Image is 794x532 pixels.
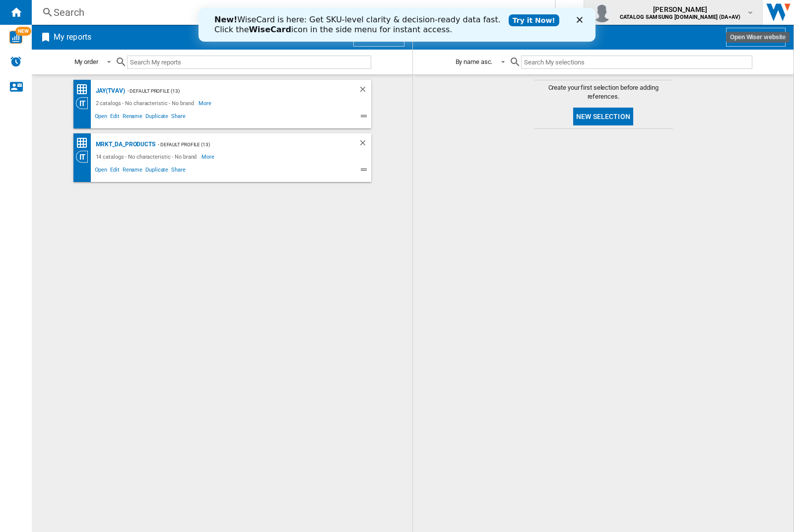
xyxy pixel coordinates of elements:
[93,138,155,151] div: MRKT_DA_PRODUCTS
[170,112,187,123] span: Share
[125,85,338,97] div: - Default profile (13)
[93,165,109,177] span: Open
[76,151,93,163] div: Category View
[76,97,93,109] div: Category View
[127,56,371,69] input: Search My reports
[74,58,98,65] div: My order
[201,151,216,163] span: More
[54,5,529,19] div: Search
[378,9,388,15] div: Close
[10,56,22,67] img: alerts-logo.svg
[121,165,144,177] span: Rename
[592,2,612,22] img: profile.jpg
[620,14,740,20] b: CATALOG SAMSUNG [DOMAIN_NAME] (DA+AV)
[76,137,93,149] div: Price Matrix
[198,97,213,109] span: More
[620,4,740,14] span: [PERSON_NAME]
[358,138,371,151] div: Delete
[93,85,125,97] div: JAY(TVAV)
[358,85,371,97] div: Delete
[170,165,187,177] span: Share
[198,8,595,42] iframe: Intercom live chat banner
[521,56,752,69] input: Search My selections
[144,112,170,123] span: Duplicate
[121,112,144,123] span: Rename
[155,138,338,151] div: - Default profile (13)
[534,83,673,101] span: Create your first selection before adding references.
[52,28,93,47] h2: My reports
[15,27,31,36] span: NEW
[93,112,109,123] span: Open
[726,28,786,47] button: New selection
[456,58,493,65] div: By name asc.
[109,165,121,177] span: Edit
[144,165,170,177] span: Duplicate
[76,83,93,96] div: Price Matrix
[93,97,199,109] div: 2 catalogs - No characteristic - No brand
[109,112,121,123] span: Edit
[93,151,202,163] div: 14 catalogs - No characteristic - No brand
[9,31,22,44] img: wise-card.svg
[573,108,633,125] button: New selection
